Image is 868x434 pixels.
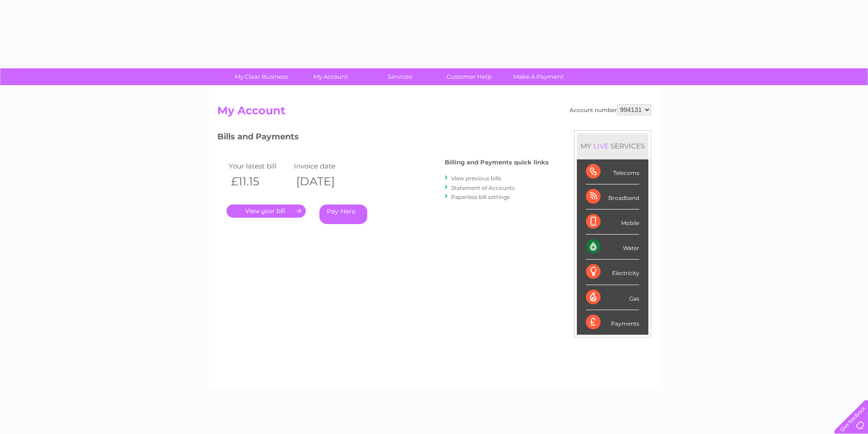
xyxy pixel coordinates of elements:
[451,194,510,200] a: Paperless bill settings
[224,68,299,85] a: My Clear Business
[362,68,437,85] a: Services
[591,142,611,150] div: LIVE
[217,130,549,146] h3: Bills and Payments
[431,68,507,85] a: Customer Help
[226,172,292,191] th: £11.15
[451,184,515,191] a: Statement of Accounts
[226,204,306,218] a: .
[586,184,639,209] div: Broadband
[577,133,648,159] div: MY SERVICES
[501,68,576,85] a: Make A Payment
[570,104,651,115] div: Account number
[319,204,367,224] a: Pay Here
[586,159,639,184] div: Telecoms
[217,104,651,122] h2: My Account
[586,235,639,260] div: Water
[586,310,639,335] div: Payments
[292,160,357,172] td: Invoice date
[586,209,639,235] div: Mobile
[226,160,292,172] td: Your latest bill
[292,172,357,191] th: [DATE]
[451,175,501,182] a: View previous bills
[445,159,549,166] h4: Billing and Payments quick links
[293,68,368,85] a: My Account
[586,260,639,285] div: Electricity
[586,285,639,310] div: Gas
